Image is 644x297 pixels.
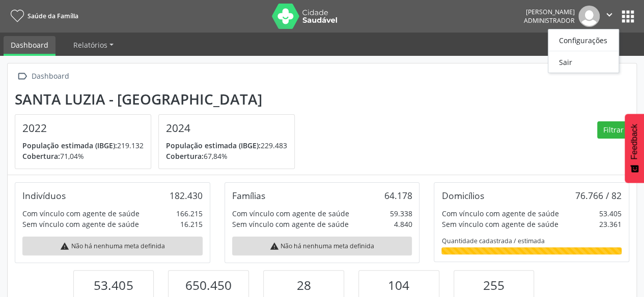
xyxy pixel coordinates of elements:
div: 16.215 [180,219,203,229]
button: Feedback - Mostrar pesquisa [625,114,644,183]
h4: 2024 [166,122,287,135]
div: Indivíduos [22,190,66,201]
div: Com vínculo com agente de saúde [441,208,558,219]
div: 4.840 [394,219,412,229]
div: 76.766 / 82 [575,190,622,201]
a: Sair [548,55,619,69]
div: Sem vínculo com agente de saúde [232,219,349,229]
p: 219.132 [22,140,144,151]
i: warning [60,242,69,251]
button:  [600,6,619,27]
i: warning [270,242,279,251]
button: Filtrar [597,121,629,139]
div: Com vínculo com agente de saúde [232,208,349,219]
div: 166.215 [176,208,203,219]
div: 59.338 [389,208,412,219]
span: População estimada (IBGE): [166,141,261,150]
div: Não há nenhuma meta definida [22,237,203,255]
p: 71,04% [22,151,144,161]
div: 53.405 [599,208,622,219]
span: 53.405 [94,277,133,293]
img: img [578,6,600,27]
div: Domicílios [441,190,484,201]
span: Saúde da Família [27,12,78,20]
span: Administrador [524,16,575,25]
p: 67,84% [166,151,287,161]
div: Sem vínculo com agente de saúde [22,219,139,229]
span: 255 [483,277,505,293]
div: Famílias [232,190,265,201]
span: Feedback [630,124,639,159]
div: Com vínculo com agente de saúde [22,208,139,219]
div: Sem vínculo com agente de saúde [441,219,558,229]
div: Santa Luzia - [GEOGRAPHIC_DATA] [15,91,302,108]
div: 182.430 [170,190,203,201]
div: [PERSON_NAME] [524,8,575,16]
div: Não há nenhuma meta definida [232,237,412,255]
i:  [604,9,615,20]
div: Quantidade cadastrada / estimada [441,237,622,245]
a: Dashboard [4,36,55,56]
span: 104 [388,277,409,293]
a:  Dashboard [15,69,71,84]
span: Relatórios [73,40,107,50]
div: 64.178 [384,190,412,201]
h4: 2022 [22,122,144,135]
span: População estimada (IBGE): [22,141,117,150]
ul:  [548,29,619,73]
i:  [15,69,30,84]
a: Saúde da Família [7,8,78,24]
a: Relatórios [66,36,121,54]
div: Dashboard [30,69,71,84]
button: apps [619,8,637,25]
p: 229.483 [166,140,287,151]
span: Cobertura: [22,151,60,161]
span: Cobertura: [166,151,204,161]
span: 650.450 [185,277,232,293]
a: Configurações [548,33,619,47]
span: 28 [296,277,311,293]
div: 23.361 [599,219,622,229]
